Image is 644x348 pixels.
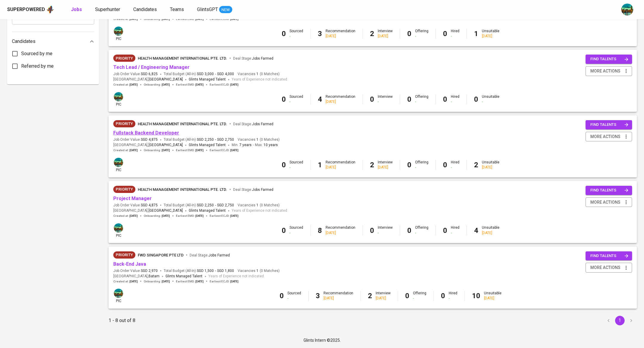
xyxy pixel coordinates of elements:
[113,208,183,214] span: [GEOGRAPHIC_DATA] ,
[162,214,170,218] span: [DATE]
[113,288,124,304] div: pic
[113,273,160,279] span: [GEOGRAPHIC_DATA] ,
[113,72,158,77] span: Job Order Value
[615,316,625,325] button: page 1
[21,50,52,57] span: Sourced by me
[326,99,355,104] div: [DATE]
[144,279,170,284] span: Onboarding :
[449,291,457,301] div: Hired
[474,30,478,38] b: 1
[252,122,273,126] span: Jobs Farmed
[189,77,226,81] span: Glints Managed Talent
[472,292,480,300] b: 10
[114,27,123,36] img: a5d44b89-0c59-4c54-99d0-a63b29d42bd3.jpg
[162,17,170,21] span: [DATE]
[138,253,184,257] span: FWD Singapore Pte Ltd
[113,252,135,258] span: Priority
[138,187,227,192] span: HEALTH MANAGEMENT INTERNATIONAL PTE. LTD.
[368,292,372,300] b: 2
[318,95,322,103] b: 4
[451,225,459,235] div: Hired
[215,268,216,273] span: -
[113,26,124,41] div: pic
[113,279,138,284] span: Created at :
[7,6,45,13] div: Superpowered
[114,289,123,298] img: a5d44b89-0c59-4c54-99d0-a63b29d42bd3.jpg
[451,34,459,39] div: -
[255,143,278,147] span: Max.
[232,143,252,147] span: Min.
[256,137,258,142] span: 1
[323,291,353,301] div: Recommendation
[282,226,286,235] b: 0
[253,142,254,148] span: -
[195,148,204,152] span: [DATE]
[148,142,183,148] span: [GEOGRAPHIC_DATA]
[144,83,170,87] span: Onboarding :
[208,273,265,279] span: Years of Experience not indicated.
[215,72,216,77] span: -
[378,160,393,170] div: Interview
[474,95,478,103] b: 0
[176,83,204,87] span: Earliest EMD :
[256,72,258,77] span: 1
[238,137,280,142] span: Vacancies ( 0 Matches )
[164,268,234,273] span: Total Budget (All-In)
[113,137,158,142] span: Job Order Value
[71,6,83,13] a: Jobs
[95,6,121,13] a: Superhunter
[451,29,459,39] div: Hired
[12,35,94,47] div: Candidates
[162,83,170,87] span: [DATE]
[129,214,138,218] span: [DATE]
[7,5,54,14] a: Superpoweredapp logo
[113,17,138,21] span: Created at :
[413,291,426,301] div: Offering
[113,55,135,62] div: New Job received from Demand Team
[113,251,135,259] div: New Job received from Demand Team
[287,291,301,301] div: Sourced
[590,264,620,271] span: more actions
[451,160,459,170] div: Hired
[290,165,303,170] div: -
[113,121,135,127] span: Priority
[415,225,428,235] div: Offering
[217,72,234,77] span: SGD 4,000
[415,29,428,39] div: Offering
[256,203,258,208] span: 1
[407,226,411,235] b: 0
[326,231,355,236] div: [DATE]
[449,296,457,301] div: -
[113,223,124,238] div: pic
[482,99,499,104] div: -
[170,6,185,13] a: Teams
[378,225,393,235] div: Interview
[482,34,499,39] div: [DATE]
[113,186,135,193] div: New Job received from Demand Team
[378,29,393,39] div: Interview
[129,148,138,152] span: [DATE]
[113,77,183,83] span: [GEOGRAPHIC_DATA] ,
[114,92,123,101] img: a5d44b89-0c59-4c54-99d0-a63b29d42bd3.jpg
[290,29,303,39] div: Sourced
[443,226,447,235] b: 0
[290,231,303,236] div: -
[129,17,138,21] span: [DATE]
[210,83,239,87] span: Earliest ECJD :
[256,268,258,273] span: 1
[451,99,459,104] div: -
[378,231,393,236] div: -
[405,292,409,300] b: 0
[238,203,280,208] span: Vacancies ( 0 Matches )
[282,30,286,38] b: 0
[415,99,428,104] div: -
[376,296,391,301] div: [DATE]
[71,7,82,12] b: Jobs
[230,17,239,21] span: [DATE]
[113,214,138,218] span: Created at :
[232,208,288,214] span: Years of Experience not indicated.
[586,186,632,195] button: find talents
[586,132,632,142] button: more actions
[46,5,54,14] img: app logo
[113,55,135,61] span: Priority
